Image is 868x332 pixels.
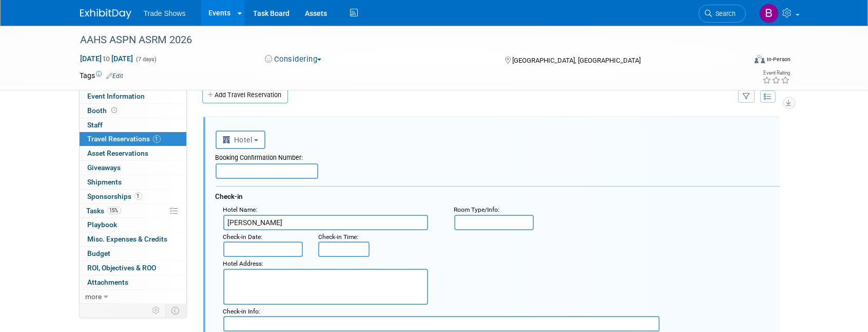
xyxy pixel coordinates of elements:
span: Check-in Date [223,233,261,241]
button: Hotel [216,131,266,149]
div: Event Rating [762,70,790,76]
div: In-Person [766,56,790,63]
span: ROI, Objectives & ROO [88,264,157,272]
span: Travel Reservations [88,135,161,143]
span: 15% [107,207,121,214]
a: more [80,290,186,304]
p: Crystal is holding two rooms (under [PERSON_NAME] and [PERSON_NAME]) for [DATE]-[DATE] [6,4,549,14]
a: Asset Reservations [80,146,186,160]
small: : [223,260,264,267]
a: Booth [80,104,186,118]
span: Check-in [216,192,243,200]
span: (7 days) [136,56,157,63]
td: Toggle Event Tabs [165,304,186,317]
a: Budget [80,247,186,261]
span: Misc. Expenses & Credits [88,235,168,243]
div: AAHS ASPN ASRM 2026 [77,31,730,49]
small: : [454,206,500,213]
a: Playbook [80,218,186,232]
div: Event Format [685,53,791,69]
span: [DATE] [DATE] [80,54,134,63]
span: Event Information [88,92,145,100]
a: ROI, Objectives & ROO [80,261,186,275]
a: Edit [107,72,124,80]
span: Room Type/Info [454,206,498,213]
a: Travel Reservations1 [80,132,186,146]
img: Format-Inperson.png [755,55,765,63]
span: Check-in Info [223,308,259,315]
td: Tags [80,70,124,81]
small: : [223,233,263,241]
span: Trade Shows [144,9,186,17]
small: : [223,308,261,315]
span: Giveaways [88,163,121,172]
a: Staff [80,118,186,132]
span: [GEOGRAPHIC_DATA], [GEOGRAPHIC_DATA] [512,57,641,64]
span: Asset Reservations [88,149,149,157]
span: to [102,54,112,63]
button: Considering [261,54,325,65]
div: Booking Confirmation Number: [216,149,780,163]
a: Tasks15% [80,204,186,218]
span: 1 [153,135,161,143]
span: Search [712,10,736,17]
img: ExhibitDay [80,9,131,19]
span: 1 [134,192,142,200]
a: Search [699,5,746,23]
span: Booth not reserved yet [110,106,120,114]
span: more [86,292,102,301]
img: Becca Rensi [759,4,779,23]
a: Misc. Expenses & Credits [80,232,186,246]
a: Attachments [80,275,186,289]
a: Add Travel Reservation [202,87,288,103]
a: Event Information [80,89,186,103]
span: Shipments [88,178,122,186]
span: Hotel Address [223,260,262,267]
body: Rich Text Area. Press ALT-0 for help. [6,4,549,14]
span: Sponsorships [88,192,142,200]
a: Giveaways [80,161,186,175]
span: Booth [88,106,120,115]
span: Tasks [87,207,121,215]
span: Hotel [223,136,253,144]
span: Check-in Time [318,233,357,241]
small: : [318,233,358,241]
span: Hotel Name [223,206,256,213]
a: Shipments [80,175,186,189]
small: : [223,206,258,213]
span: Staff [88,121,103,129]
td: Personalize Event Tab Strip [148,304,166,317]
span: Attachments [88,278,129,286]
span: Playbook [88,220,118,229]
span: Budget [88,249,111,257]
a: Sponsorships1 [80,190,186,204]
i: Filter by Traveler [743,94,750,100]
